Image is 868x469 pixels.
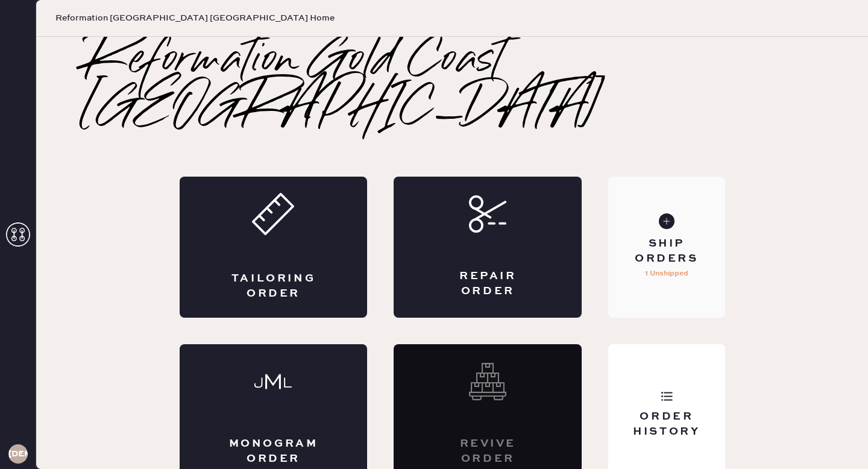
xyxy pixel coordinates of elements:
[618,236,715,266] div: Ship Orders
[618,409,715,439] div: Order History
[228,271,319,301] div: Tailoring Order
[228,436,319,467] div: Monogram Order
[442,269,533,299] div: Repair Order
[8,450,28,458] h3: [DEMOGRAPHIC_DATA]
[442,436,533,467] div: Revive order
[84,37,820,133] h2: Reformation Gold Coast [GEOGRAPHIC_DATA]
[811,415,863,467] iframe: Front Chat
[645,266,688,281] p: 1 Unshipped
[55,12,335,24] span: Reformation [GEOGRAPHIC_DATA] [GEOGRAPHIC_DATA] Home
